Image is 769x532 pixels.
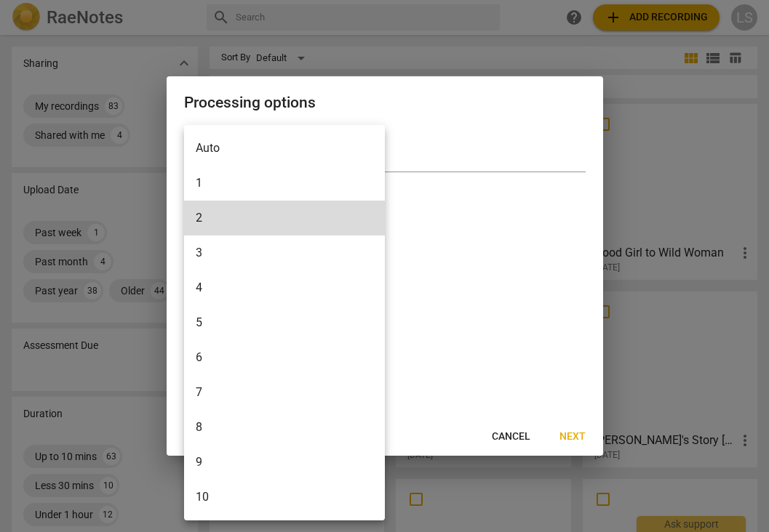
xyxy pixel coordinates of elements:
li: 4 [184,270,385,305]
li: 8 [184,410,385,445]
li: Auto [184,131,385,166]
li: 6 [184,340,385,375]
li: 9 [184,445,385,480]
li: 10 [184,480,385,515]
li: 5 [184,305,385,340]
li: 3 [184,235,385,270]
li: 7 [184,375,385,410]
li: 2 [184,201,385,235]
li: 1 [184,166,385,201]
